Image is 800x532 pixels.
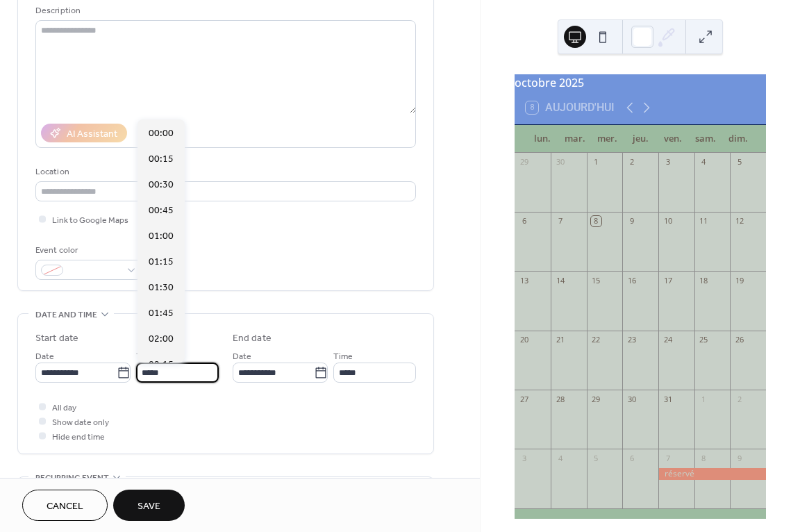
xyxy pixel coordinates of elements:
[555,216,565,226] div: 7
[734,335,744,345] div: 26
[690,125,722,153] div: sam.
[662,157,673,167] div: 3
[662,275,673,285] div: 17
[555,335,565,345] div: 21
[519,216,529,226] div: 6
[662,216,673,226] div: 10
[35,165,413,179] div: Location
[734,216,744,226] div: 12
[233,331,272,346] div: End date
[734,157,744,167] div: 5
[626,216,637,226] div: 9
[662,394,673,404] div: 31
[149,255,174,269] span: 01:15
[734,275,744,285] div: 19
[52,401,76,415] span: All day
[555,394,565,404] div: 28
[149,126,174,141] span: 00:00
[35,3,413,18] div: Description
[519,157,529,167] div: 29
[591,453,601,463] div: 5
[555,275,565,285] div: 14
[624,125,657,153] div: jeu.
[591,394,601,404] div: 29
[47,499,83,514] span: Cancel
[52,415,109,430] span: Show date only
[555,453,565,463] div: 4
[591,125,624,153] div: mer.
[699,335,709,345] div: 25
[35,243,140,258] div: Event color
[149,229,174,244] span: 01:00
[734,453,744,463] div: 9
[149,178,174,192] span: 00:30
[526,125,558,153] div: lun.
[136,349,156,364] span: Time
[22,490,108,521] button: Cancel
[555,157,565,167] div: 30
[52,213,128,228] span: Link to Google Maps
[35,308,97,322] span: Date and time
[519,275,529,285] div: 13
[515,74,766,91] div: octobre 2025
[626,275,637,285] div: 16
[149,332,174,347] span: 02:00
[591,335,601,345] div: 22
[35,471,109,485] span: Recurring event
[52,430,105,444] span: Hide end time
[519,394,529,404] div: 27
[699,275,709,285] div: 18
[35,331,78,346] div: Start date
[233,349,251,364] span: Date
[113,490,185,521] button: Save
[558,125,591,153] div: mar.
[662,335,673,345] div: 24
[591,275,601,285] div: 15
[149,152,174,167] span: 00:15
[626,453,637,463] div: 6
[662,453,673,463] div: 7
[149,203,174,218] span: 00:45
[333,349,353,364] span: Time
[149,306,174,321] span: 01:45
[519,335,529,345] div: 20
[591,216,601,226] div: 8
[626,335,637,345] div: 23
[626,394,637,404] div: 30
[734,394,744,404] div: 2
[626,157,637,167] div: 2
[149,281,174,295] span: 01:30
[699,216,709,226] div: 11
[657,125,690,153] div: ven.
[35,349,54,364] span: Date
[591,157,601,167] div: 1
[699,394,709,404] div: 1
[658,468,766,480] div: réservé
[699,157,709,167] div: 4
[137,499,160,514] span: Save
[519,453,529,463] div: 3
[722,125,755,153] div: dim.
[699,453,709,463] div: 8
[149,358,174,372] span: 02:15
